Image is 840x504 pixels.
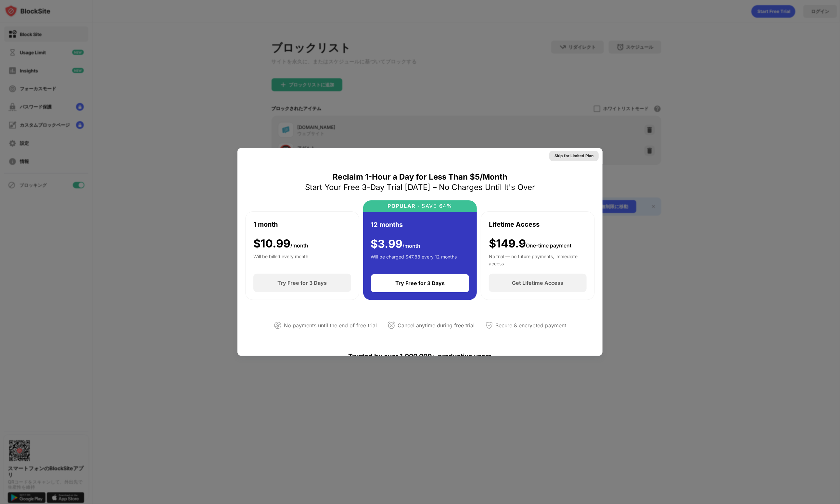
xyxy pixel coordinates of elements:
[554,153,593,159] div: Skip for Limited Plan
[496,321,566,330] div: Secure & encrypted payment
[512,280,564,286] div: Get Lifetime Access
[371,237,421,251] div: $ 3.99
[333,172,507,182] div: Reclaim 1-Hour a Day for Less Than $5/Month
[290,242,308,249] span: /month
[388,321,395,329] img: cancel-anytime
[253,237,308,250] div: $ 10.99
[274,321,282,329] img: not-paying
[284,321,377,330] div: No payments until the end of free trial
[526,242,571,249] span: One-time payment
[388,203,420,209] div: POPULAR ·
[277,280,327,286] div: Try Free for 3 Days
[395,280,445,286] div: Try Free for 3 Days
[245,341,595,372] div: Trusted by over 1,000,000+ productive users
[371,220,403,230] div: 12 months
[371,253,457,266] div: Will be charged $47.88 every 12 months
[398,321,475,330] div: Cancel anytime during free trial
[253,253,308,266] div: Will be billed every month
[253,220,278,229] div: 1 month
[403,243,421,249] span: /month
[489,237,571,250] div: $149.9
[305,182,535,193] div: Start Your Free 3-Day Trial [DATE] – No Charges Until It's Over
[489,220,540,229] div: Lifetime Access
[420,203,452,209] div: SAVE 64%
[489,253,587,266] div: No trial — no future payments, immediate access
[485,321,493,329] img: secured-payment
